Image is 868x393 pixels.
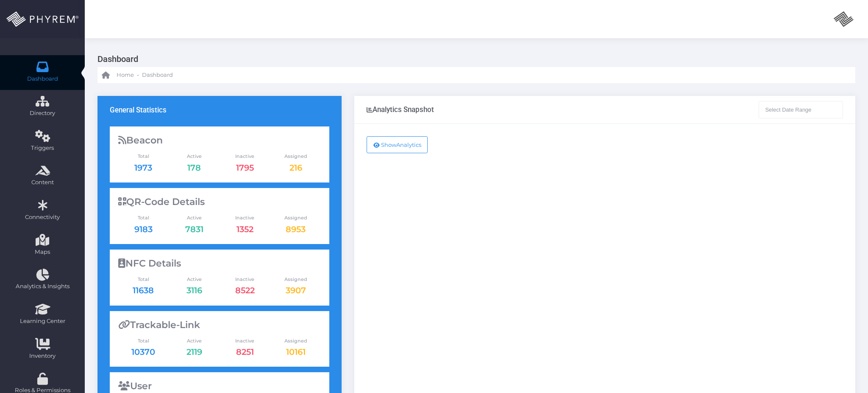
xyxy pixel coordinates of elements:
a: 178 [187,163,201,173]
a: 8251 [236,347,254,357]
span: Directory [6,109,79,118]
span: Active [169,153,220,160]
span: Maps [35,248,50,256]
a: 1795 [236,163,254,173]
span: Home [117,71,134,79]
div: Beacon [118,135,321,146]
span: Inactive [220,214,270,222]
span: Active [169,214,220,222]
h3: Dashboard [97,51,849,67]
span: Assigned [270,214,321,222]
a: 3907 [286,285,306,295]
input: Select Date Range [759,101,843,118]
a: 2119 [186,347,202,357]
span: Inactive [220,337,270,345]
a: 11638 [133,285,154,295]
span: Active [169,276,220,283]
span: Dashboard [142,71,173,79]
a: 9183 [134,224,153,234]
span: Active [169,337,220,345]
span: Total [118,214,169,222]
div: User [118,381,321,392]
span: Connectivity [6,213,79,222]
a: 8522 [235,285,255,295]
li: - [136,71,140,79]
div: NFC Details [118,258,321,269]
span: Inactive [220,276,270,283]
span: Total [118,337,169,345]
a: 3116 [186,285,202,295]
span: Analytics & Insights [6,282,79,291]
span: Triggers [6,144,79,152]
a: 1973 [134,163,152,173]
a: 10370 [131,347,155,357]
a: 1352 [236,224,253,234]
span: Inventory [6,352,79,360]
span: Total [118,276,169,283]
div: Trackable-Link [118,320,321,331]
div: Analytics Snapshot [367,105,434,114]
a: 216 [289,163,302,173]
span: Show [381,141,396,148]
a: 10161 [286,347,306,357]
span: Assigned [270,153,321,160]
span: Dashboard [27,75,58,83]
a: Dashboard [142,67,173,83]
span: Inactive [220,153,270,160]
a: 8953 [286,224,306,234]
span: Content [6,178,79,187]
a: 7831 [185,224,203,234]
button: ShowAnalytics [367,136,428,153]
h3: General Statistics [110,106,167,114]
span: Assigned [270,337,321,345]
span: Assigned [270,276,321,283]
span: Total [118,153,169,160]
span: Learning Center [6,317,79,326]
div: QR-Code Details [118,196,321,208]
a: Home [102,67,134,83]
